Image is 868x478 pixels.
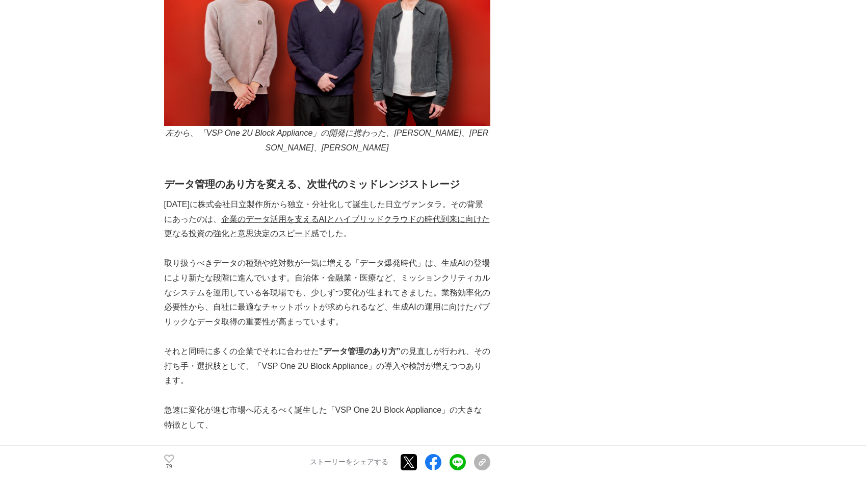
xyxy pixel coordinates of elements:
[166,129,489,152] em: 左から、「VSP One 2U Block Appliance」の開発に携わった、[PERSON_NAME]、[PERSON_NAME]、[PERSON_NAME]
[164,344,490,388] p: それと同時に多くの企業でそれに合わせた の見直しが行われ、その打ち手・選択肢として、「VSP One 2U Block Appliance」の導入や検討が増えつつあります。
[164,464,174,469] p: 79
[164,215,490,238] u: 企業のデータ活用を支えるAIとハイブリッドクラウドの時代到来に向けた更なる投資の強化と意思決定のスピード感
[319,347,401,356] strong: ”データ管理のあり方”
[164,403,490,433] p: 急速に変化が進む市場へ応えるべく誕生した「VSP One 2U Block Appliance」の大きな特徴として、
[164,256,490,330] p: 取り扱うべきデータの種類や絶対数が一気に増える「データ爆発時代」は、生成AIの登場により新たな段階に進んでいます。自治体・金融業・医療など、ミッションクリティカルなシステムを運用している各現場で...
[164,197,490,241] p: [DATE]に株式会社日立製作所から独立・分社化して誕生した日立ヴァンタラ。その背景にあったのは、 でした。
[164,176,490,192] h2: データ管理のあり方を変える、次世代のミッドレンジストレージ
[310,458,388,467] p: ストーリーをシェアする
